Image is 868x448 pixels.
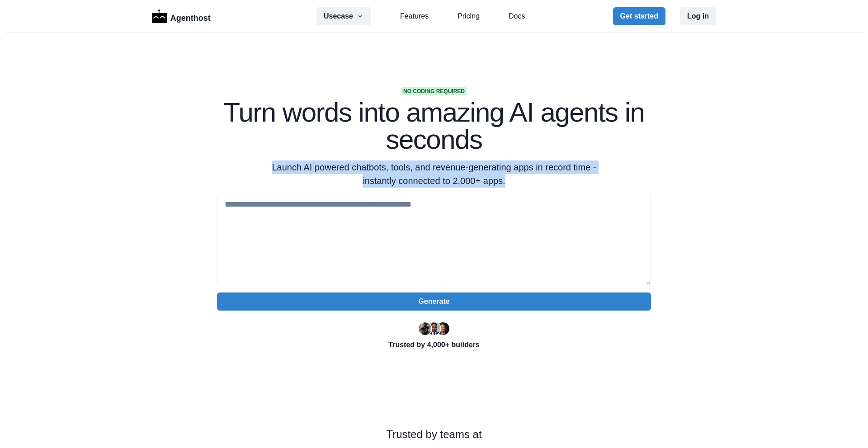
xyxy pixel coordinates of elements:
[217,340,651,350] p: Trusted by 4,000+ builders
[152,9,211,24] a: LogoAgenthost
[509,11,525,22] a: Docs
[613,7,665,25] button: Get started
[680,7,716,25] button: Log in
[419,322,431,335] img: Ryan Florence
[437,322,449,335] img: Kent Dodds
[260,160,608,188] p: Launch AI powered chatbots, tools, and revenue-generating apps in record time - instantly connect...
[428,322,440,335] img: Segun Adebayo
[458,11,480,22] a: Pricing
[29,426,839,443] p: Trusted by teams at
[400,11,429,22] a: Features
[217,99,651,153] h1: Turn words into amazing AI agents in seconds
[170,9,211,24] p: Agenthost
[401,87,467,95] span: No coding required
[152,9,167,23] img: Logo
[217,292,651,311] button: Generate
[316,7,371,25] button: Usecase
